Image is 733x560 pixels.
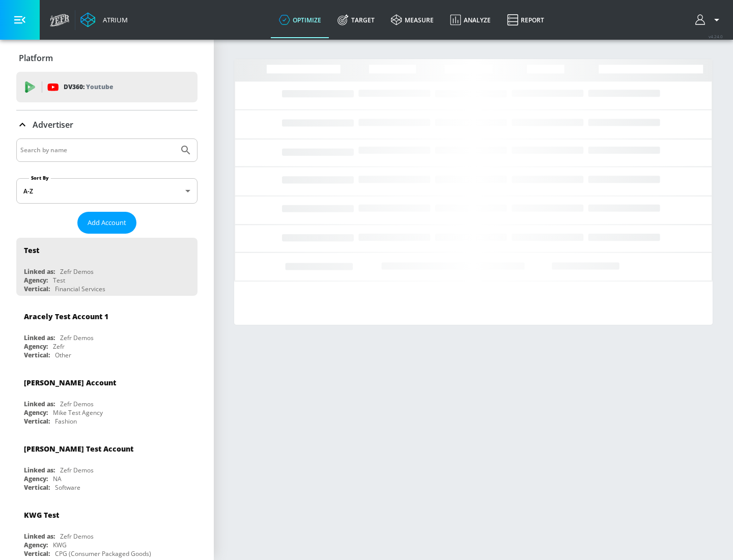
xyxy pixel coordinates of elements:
[24,444,133,454] div: [PERSON_NAME] Test Account
[329,2,383,38] a: Target
[24,285,50,293] div: Vertical:
[499,2,552,38] a: Report
[55,417,77,426] div: Fashion
[55,483,80,492] div: Software
[60,267,94,276] div: Zefr Demos
[442,2,499,38] a: Analyze
[24,408,48,417] div: Agency:
[53,342,65,351] div: Zefr
[16,72,198,102] div: DV360: Youtube
[55,351,71,359] div: Other
[53,474,62,483] div: NA
[24,333,55,342] div: Linked as:
[55,549,151,558] div: CPG (Consumer Packaged Goods)
[16,178,198,204] div: A-Z
[24,466,55,474] div: Linked as:
[709,34,723,39] span: v 4.24.0
[60,333,94,342] div: Zefr Demos
[24,417,50,426] div: Vertical:
[64,81,113,93] p: DV360:
[24,483,50,492] div: Vertical:
[55,285,105,293] div: Financial Services
[88,217,126,229] span: Add Account
[24,549,50,558] div: Vertical:
[271,2,329,38] a: optimize
[16,370,198,428] div: [PERSON_NAME] AccountLinked as:Zefr DemosAgency:Mike Test AgencyVertical:Fashion
[20,144,175,157] input: Search by name
[60,466,94,474] div: Zefr Demos
[16,304,198,362] div: Aracely Test Account 1Linked as:Zefr DemosAgency:ZefrVertical:Other
[24,276,48,285] div: Agency:
[24,532,55,541] div: Linked as:
[16,436,198,494] div: [PERSON_NAME] Test AccountLinked as:Zefr DemosAgency:NAVertical:Software
[24,378,116,387] div: [PERSON_NAME] Account
[60,400,94,408] div: Zefr Demos
[24,312,108,321] div: Aracely Test Account 1
[86,81,113,92] p: Youtube
[24,510,59,520] div: KWG Test
[24,342,48,351] div: Agency:
[16,238,198,296] div: TestLinked as:Zefr DemosAgency:TestVertical:Financial Services
[53,408,103,417] div: Mike Test Agency
[99,15,128,24] div: Atrium
[77,212,136,234] button: Add Account
[24,245,39,255] div: Test
[24,267,55,276] div: Linked as:
[60,532,94,541] div: Zefr Demos
[24,541,48,549] div: Agency:
[383,2,442,38] a: measure
[16,110,198,139] div: Advertiser
[33,119,73,130] p: Advertiser
[80,12,128,27] a: Atrium
[53,541,67,549] div: KWG
[24,351,50,359] div: Vertical:
[19,52,53,64] p: Platform
[24,474,48,483] div: Agency:
[29,175,51,181] label: Sort By
[16,44,198,72] div: Platform
[24,400,55,408] div: Linked as:
[53,276,65,285] div: Test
